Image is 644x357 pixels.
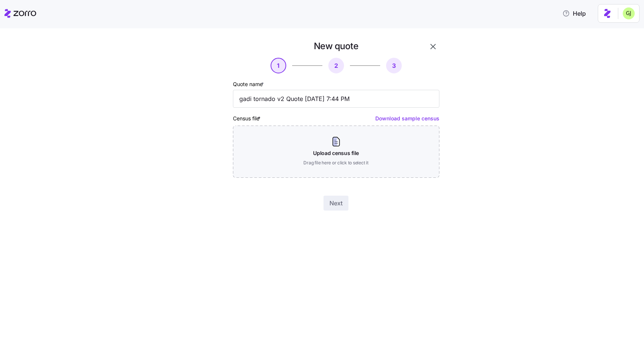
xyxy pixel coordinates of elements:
[233,90,439,108] input: Quote name
[562,9,586,18] span: Help
[623,7,635,19] img: b91c5c9db8bb9f3387758c2d7cf845d3
[233,80,265,88] label: Quote name
[323,196,348,211] button: Next
[271,58,286,73] button: 1
[328,58,344,73] button: 2
[329,199,342,208] span: Next
[233,114,262,123] label: Census file
[314,40,359,52] h1: New quote
[386,58,402,73] button: 3
[375,115,439,121] a: Download sample census
[556,6,592,21] button: Help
